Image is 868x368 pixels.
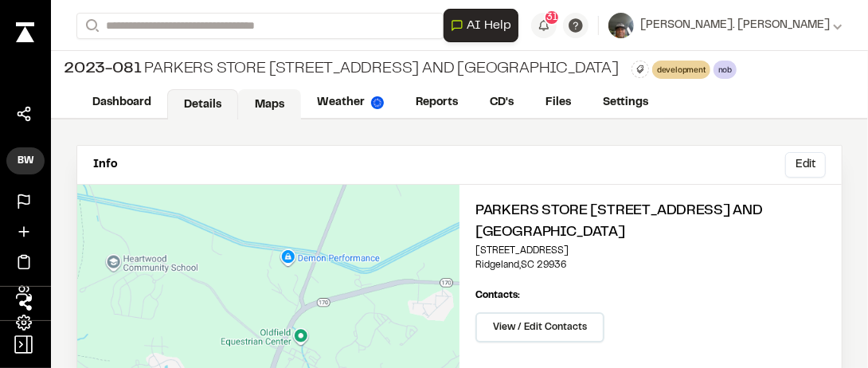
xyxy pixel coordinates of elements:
a: Shares [16,106,35,122]
a: Projects [16,194,35,209]
a: Dashboard [76,88,167,118]
div: Parkers Store [STREET_ADDRESS] and [GEOGRAPHIC_DATA] [64,57,619,81]
span: AI Help [467,16,511,35]
h3: BW [16,154,35,168]
a: Reports [16,254,35,270]
button: Edit Tags [631,61,649,78]
button: [PERSON_NAME]. [PERSON_NAME] [608,13,843,38]
p: Ridgeland , SC 29936 [475,258,826,272]
button: Search [76,13,105,39]
img: icon-white-rebrand.svg [16,22,34,42]
img: precipai.png [371,96,384,109]
div: development [652,61,710,79]
div: Open AI Assistant [444,9,525,42]
a: Settings [587,88,664,118]
a: CD's [474,88,530,118]
img: User [608,13,634,38]
span: 31 [546,10,557,25]
a: Maps [238,89,301,119]
button: Open AI Assistant [444,9,518,42]
button: 31 [531,13,557,38]
p: [STREET_ADDRESS] [475,244,826,258]
p: Contacts: [475,288,520,303]
a: Reports [400,88,474,118]
div: nob [714,61,737,79]
a: Weather [301,88,400,118]
span: [PERSON_NAME]. [PERSON_NAME] [640,17,830,34]
p: Info [93,156,117,174]
a: New Project [16,224,35,240]
button: Edit [785,152,826,178]
span: 2023-081 [64,57,141,81]
h2: Parkers Store [STREET_ADDRESS] and [GEOGRAPHIC_DATA] [475,201,826,244]
a: Files [530,88,587,118]
a: Details [167,89,238,119]
a: Team [16,284,35,300]
button: View / Edit Contacts [475,312,604,343]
